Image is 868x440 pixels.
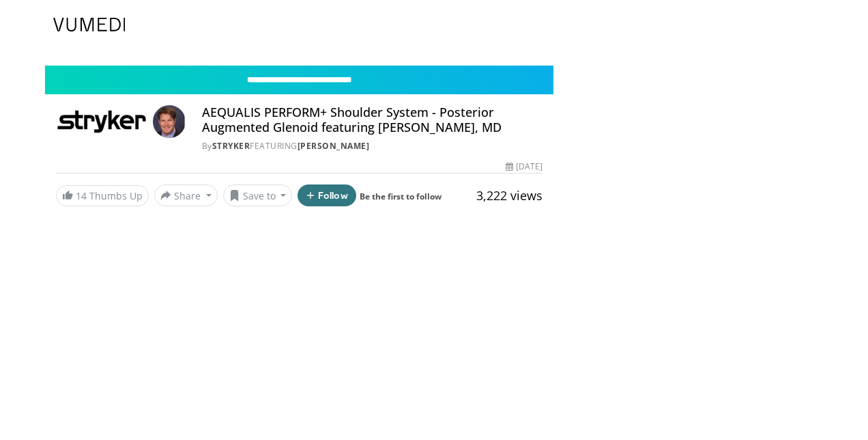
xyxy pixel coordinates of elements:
[212,140,250,152] a: Stryker
[53,18,126,31] img: VuMedi Logo
[154,184,218,206] button: Share
[153,105,186,138] img: Avatar
[223,184,293,206] button: Save to
[202,105,542,135] h4: AEQUALIS PERFORM+ Shoulder System - Posterior Augmented Glenoid featuring [PERSON_NAME], MD
[298,140,370,152] a: [PERSON_NAME]
[298,184,356,206] button: Follow
[202,140,542,152] div: By FEATURING
[476,187,542,204] span: 3,222 views
[56,185,149,206] a: 14 Thumbs Up
[360,191,442,202] a: Be the first to follow
[506,161,542,173] div: [DATE]
[56,105,147,138] img: Stryker
[76,189,87,202] span: 14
